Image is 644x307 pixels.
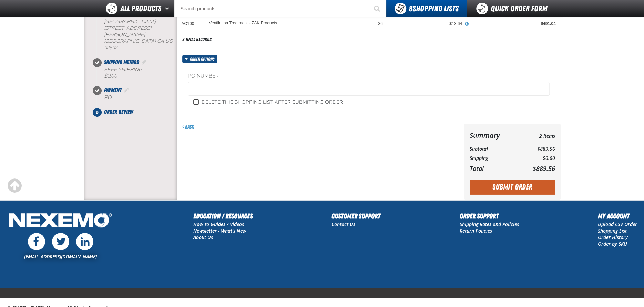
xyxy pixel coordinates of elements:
h2: My Account [598,211,637,221]
span: 36 [378,21,382,26]
span: Shopping Lists [409,4,459,13]
a: [EMAIL_ADDRESS][DOMAIN_NAME] [24,253,97,260]
span: All Products [120,2,161,15]
h2: Order Support [460,211,519,221]
a: Upload CSV Order [598,221,637,227]
td: $0.00 [519,154,555,163]
a: Edit Payment [123,87,130,93]
a: Shipping Rates and Policies [460,221,519,227]
div: $13.64 [392,21,462,27]
div: $491.04 [472,21,556,27]
a: Contact Us [331,221,355,227]
span: [STREET_ADDRESS][PERSON_NAME] [104,25,151,38]
h2: Education / Resources [193,211,253,221]
button: Order options [182,55,217,63]
button: Submit Order [470,180,555,195]
span: $889.56 [533,164,555,173]
h2: Customer Support [331,211,380,221]
li: Order Review. Step 5 of 5. Not Completed [97,108,177,116]
a: Edit Shipping Method [141,59,147,65]
th: Subtotal [470,144,519,154]
a: Newsletter - What's New [193,227,246,234]
span: Order options [190,55,217,63]
a: About Us [193,234,213,241]
a: How to Guides / Videos [193,221,244,227]
a: Ventilation Treatment - ZAK Products [209,21,277,26]
td: 2 Items [519,129,555,141]
th: Total [470,163,519,174]
input: Delete this shopping list after submitting order [193,99,199,105]
img: Nexemo Logo [7,211,114,231]
span: Payment [104,87,122,93]
span: US [165,38,172,44]
span: Shipping Method [104,59,139,65]
span: South County Lexus at [GEOGRAPHIC_DATA] [104,12,169,24]
li: Payment. Step 4 of 5. Completed [97,86,177,108]
span: 5 [93,108,102,117]
label: PO Number [188,73,550,80]
div: 2 total records [182,36,212,43]
a: Shopping List [598,227,627,234]
th: Shipping [470,154,519,163]
th: Summary [470,129,519,141]
div: Scroll to the top [7,178,22,193]
span: [GEOGRAPHIC_DATA] [104,38,156,44]
strong: 8 [409,4,412,13]
td: $889.56 [519,144,555,154]
button: View All Prices for Ventilation Treatment - ZAK Products [462,21,471,27]
span: Order Review [104,109,133,115]
div: P.O. [104,94,177,101]
a: Order by SKU [598,241,627,247]
label: Delete this shopping list after submitting order [193,99,343,106]
span: CA [157,38,164,44]
div: Free Shipping: [104,66,177,80]
a: Order History [598,234,628,241]
a: Back [182,124,194,130]
a: Return Policies [460,227,492,234]
li: Shipping Information. Step 2 of 5. Completed [97,4,177,58]
li: Shipping Method. Step 3 of 5. Completed [97,58,177,86]
td: AC100 [177,18,204,30]
bdo: 92692 [104,45,117,51]
strong: $0.00 [104,73,117,79]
